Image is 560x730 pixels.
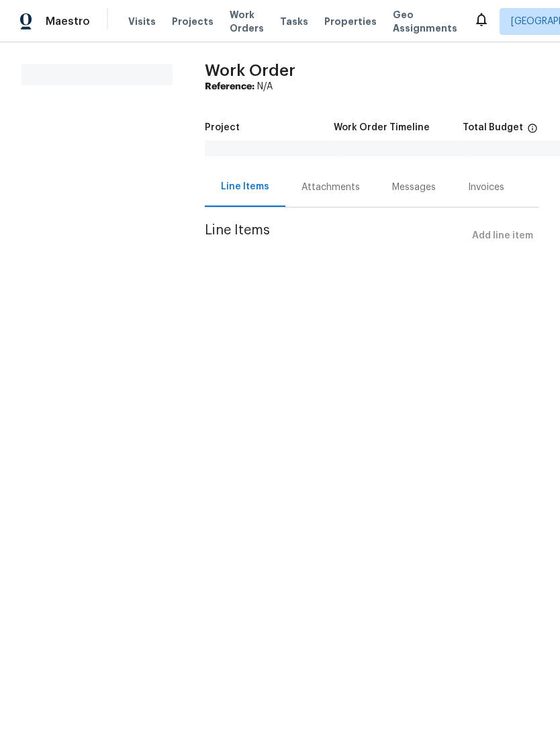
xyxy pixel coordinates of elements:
[527,123,538,140] span: The total cost of line items that have been proposed by Opendoor. This sum includes line items th...
[46,15,90,28] span: Maestro
[301,181,360,194] div: Attachments
[205,123,240,132] h5: Project
[463,123,523,132] h5: Total Budget
[334,123,430,132] h5: Work Order Timeline
[221,180,269,193] div: Line Items
[172,15,214,28] span: Projects
[324,15,377,28] span: Properties
[468,181,504,194] div: Invoices
[128,15,156,28] span: Visits
[392,181,436,194] div: Messages
[205,224,467,248] span: Line Items
[205,80,539,93] div: N/A
[280,17,308,26] span: Tasks
[393,8,457,35] span: Geo Assignments
[205,62,295,79] span: Work Order
[205,82,254,91] b: Reference:
[230,8,264,35] span: Work Orders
